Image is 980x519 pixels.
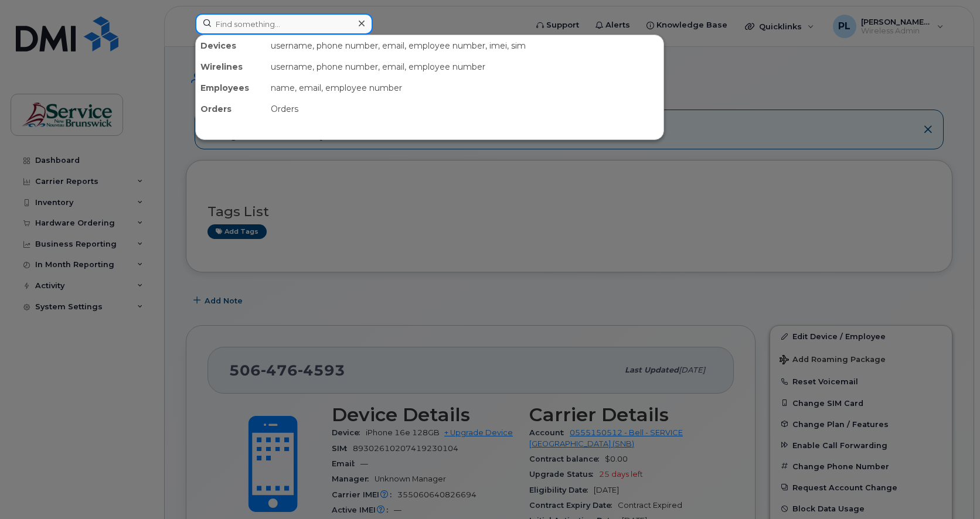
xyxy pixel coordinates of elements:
div: Employees [196,77,266,98]
div: username, phone number, email, employee number [266,56,663,77]
div: Devices [196,35,266,56]
div: name, email, employee number [266,77,663,98]
div: Orders [266,98,663,119]
div: username, phone number, email, employee number, imei, sim [266,35,663,56]
div: Orders [196,98,266,119]
div: Wirelines [196,56,266,77]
